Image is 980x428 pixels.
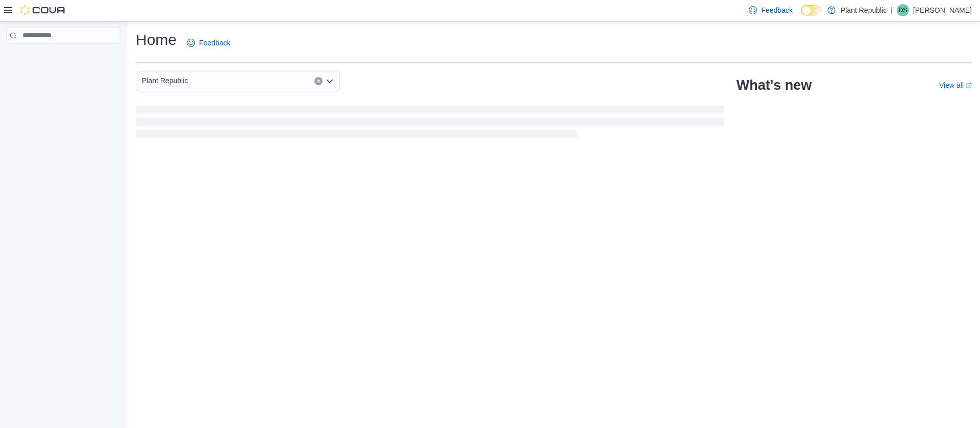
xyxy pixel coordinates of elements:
img: Cova [20,5,66,15]
h1: Home [136,30,177,50]
a: View allExternal link [939,81,972,89]
div: David Shaw [897,4,909,16]
button: Clear input [314,77,323,85]
p: [PERSON_NAME] [913,4,972,16]
span: Feedback [199,38,230,48]
span: Dark Mode [801,16,801,16]
p: | [891,4,893,16]
span: Plant Republic [142,74,188,87]
h2: What's new [737,77,812,93]
span: Feedback [761,5,792,15]
nav: Complex example [6,46,120,70]
input: Dark Mode [801,5,822,16]
button: Open list of options [326,77,334,85]
p: Plant Republic [841,4,887,16]
a: Feedback [183,33,234,53]
span: Loading [136,108,724,140]
span: DS [899,4,908,16]
svg: External link [966,83,972,89]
